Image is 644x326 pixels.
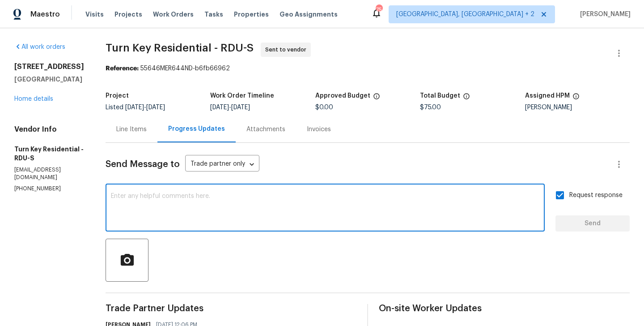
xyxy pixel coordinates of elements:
h5: Project [106,93,129,99]
h2: [STREET_ADDRESS] [14,62,84,71]
h5: Approved Budget [315,93,370,99]
h5: [GEOGRAPHIC_DATA] [14,75,84,84]
h4: Vendor Info [14,125,84,134]
a: Home details [14,96,53,102]
div: 55646MER644ND-b6fb66962 [106,64,630,73]
span: [DATE] [210,104,229,111]
span: - [125,104,165,111]
span: Sent to vendor [265,45,310,54]
div: Line Items [116,125,147,134]
span: [GEOGRAPHIC_DATA], [GEOGRAPHIC_DATA] + 2 [396,10,534,19]
h5: Total Budget [420,93,460,99]
span: The total cost of line items that have been approved by both Opendoor and the Trade Partner. This... [373,93,380,104]
h5: Assigned HPM [525,93,570,99]
span: Trade Partner Updates [106,304,356,313]
span: [DATE] [146,104,165,111]
a: All work orders [14,44,65,50]
h5: Work Order Timeline [210,93,274,99]
p: [EMAIL_ADDRESS][DOMAIN_NAME] [14,166,84,181]
b: Reference: [106,65,139,72]
div: Attachments [246,125,285,134]
span: Turn Key Residential - RDU-S [106,43,254,53]
span: - [210,104,250,111]
div: [PERSON_NAME] [525,104,630,111]
span: Properties [234,10,269,19]
span: Geo Assignments [280,10,338,19]
div: 75 [376,5,382,14]
span: On-site Worker Updates [379,304,630,313]
div: Progress Updates [168,124,225,133]
span: $75.00 [420,104,441,111]
span: $0.00 [315,104,333,111]
span: Projects [114,10,142,19]
span: The total cost of line items that have been proposed by Opendoor. This sum includes line items th... [463,93,470,104]
div: Invoices [307,125,331,134]
h5: Turn Key Residential - RDU-S [14,145,84,163]
span: Visits [85,10,104,19]
span: Request response [569,191,623,200]
span: Maestro [30,10,60,19]
span: Send Message to [106,160,180,169]
span: [DATE] [231,104,250,111]
div: Trade partner only [185,157,259,172]
p: [PHONE_NUMBER] [14,185,84,193]
span: [DATE] [125,104,144,111]
span: Listed [106,104,165,111]
span: Work Orders [153,10,194,19]
span: Tasks [204,11,223,17]
span: [PERSON_NAME] [576,10,631,19]
span: The hpm assigned to this work order. [572,93,580,104]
